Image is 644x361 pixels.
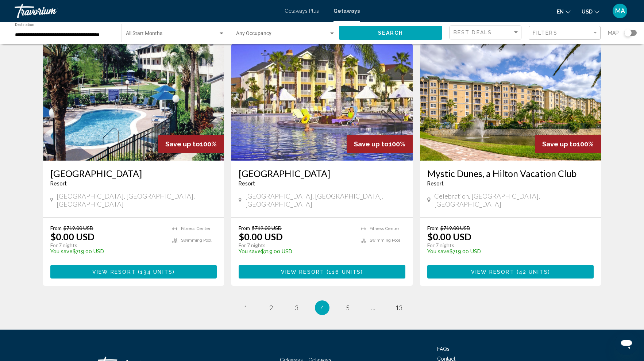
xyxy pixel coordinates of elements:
button: Search [339,26,442,39]
a: Mystic Dunes, a Hilton Vacation Club [427,168,594,179]
span: MA [615,7,625,15]
span: From [239,225,250,231]
span: ( ) [324,269,363,275]
p: $719.00 USD [50,249,165,254]
span: 2 [269,304,273,312]
span: 42 units [519,269,548,275]
span: $719.00 USD [252,225,282,231]
span: From [50,225,62,231]
mat-select: Sort by [454,30,519,36]
span: View Resort [281,269,324,275]
div: 100% [535,135,601,153]
span: $719.00 USD [440,225,470,231]
p: $719.00 USD [427,249,587,254]
span: View Resort [471,269,514,275]
button: User Menu [610,3,629,19]
span: $719.00 USD [63,225,93,231]
span: 134 units [140,269,173,275]
p: $0.00 USD [427,231,471,242]
span: Resort [239,181,255,187]
span: From [427,225,439,231]
span: Filters [533,30,558,36]
span: ( ) [136,269,175,275]
span: Save up to [165,140,200,148]
span: ... [371,304,375,312]
span: en [557,9,564,15]
a: [GEOGRAPHIC_DATA] [50,168,217,179]
span: Save up to [354,140,389,148]
div: 100% [158,135,224,153]
span: Best Deals [454,30,492,35]
button: View Resort(116 units) [239,265,405,279]
p: For 7 nights [50,242,165,249]
span: Celebration, [GEOGRAPHIC_DATA], [GEOGRAPHIC_DATA] [434,192,594,208]
span: Search [378,30,404,36]
img: DP77E01X.jpg [420,44,601,161]
span: ( ) [514,269,550,275]
span: 116 units [329,269,361,275]
p: For 7 nights [239,242,354,249]
button: Change language [557,6,571,17]
div: 100% [347,135,413,153]
span: You save [239,249,261,254]
a: FAQs [437,346,450,352]
a: [GEOGRAPHIC_DATA] [239,168,405,179]
span: Fitness Center [370,226,399,231]
a: Travorium [15,4,277,18]
p: $0.00 USD [239,231,283,242]
button: View Resort(134 units) [50,265,217,279]
img: 4206O01X.jpg [43,44,224,161]
span: 4 [320,304,324,312]
span: View Resort [92,269,136,275]
p: $0.00 USD [50,231,95,242]
span: [GEOGRAPHIC_DATA], [GEOGRAPHIC_DATA], [GEOGRAPHIC_DATA] [245,192,405,208]
span: Swimming Pool [370,238,400,243]
span: [GEOGRAPHIC_DATA], [GEOGRAPHIC_DATA], [GEOGRAPHIC_DATA] [57,192,217,208]
button: Change currency [582,6,599,17]
span: 13 [395,304,402,312]
span: You save [427,249,450,254]
span: Swimming Pool [181,238,211,243]
button: Filter [529,26,601,41]
span: 3 [295,304,298,312]
span: Resort [50,181,67,187]
a: Getaways Plus [285,8,319,14]
span: 5 [346,304,350,312]
p: $719.00 USD [239,249,354,254]
iframe: Button to launch messaging window [615,332,638,355]
ul: Pagination [43,300,601,315]
span: Map [608,28,619,38]
span: You save [50,249,73,254]
span: Save up to [542,140,577,148]
img: 0450O01L.jpg [231,44,413,161]
span: Fitness Center [181,226,211,231]
button: View Resort(42 units) [427,265,594,279]
p: For 7 nights [427,242,587,249]
span: USD [582,9,593,15]
span: Resort [427,181,444,187]
span: 1 [244,304,247,312]
a: Getaways [333,8,360,14]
